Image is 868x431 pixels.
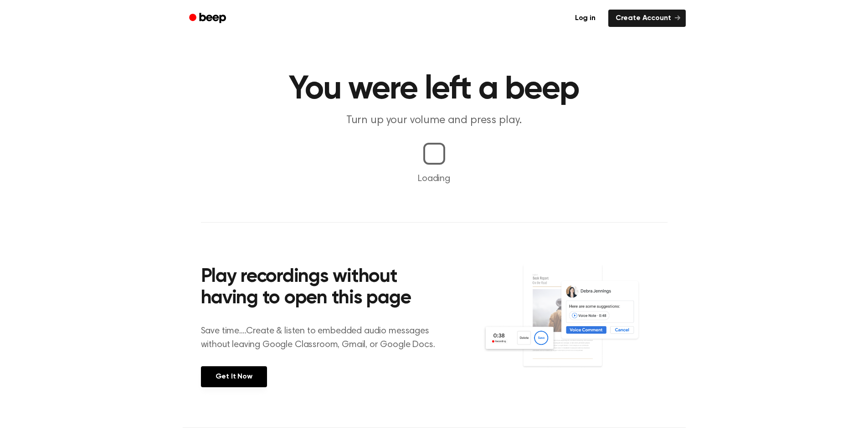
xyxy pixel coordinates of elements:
p: Loading [11,172,857,186]
img: Voice Comments on Docs and Recording Widget [483,264,667,386]
h2: Play recordings without having to open this page [201,266,447,310]
p: Turn up your volume and press play. [259,113,609,128]
a: Get It Now [201,366,267,387]
a: Create Account [608,10,686,27]
a: Log in [568,10,603,27]
p: Save time....Create & listen to embedded audio messages without leaving Google Classroom, Gmail, ... [201,324,447,352]
h1: You were left a beep [201,73,668,106]
a: Beep [183,10,234,27]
